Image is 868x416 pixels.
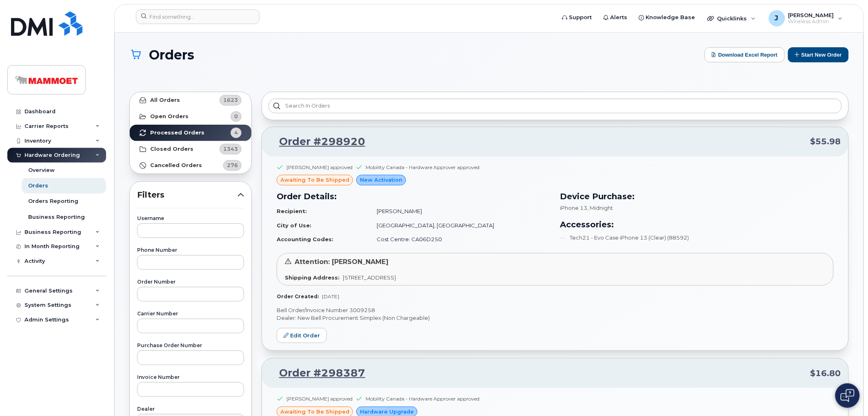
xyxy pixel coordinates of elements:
strong: Processed Orders [150,130,204,136]
input: Search in orders [269,99,842,113]
span: 276 [227,161,238,169]
label: Invoice Number [137,375,244,380]
p: Dealer: New Bell Procurement Simplex (Non Chargeable) [277,314,834,322]
span: New Activation [360,176,402,184]
a: Processed Orders4 [130,125,251,141]
h3: Order Details: [277,190,551,202]
span: , Midnight [588,205,613,211]
p: Bell Order/Invoice Number 3009258 [277,306,834,314]
li: Tech21 - Evo Case iPhone 13 (Clear) (88592) [560,234,834,242]
div: [PERSON_NAME] approved [286,164,353,171]
strong: All Orders [150,97,180,103]
h3: Accessories: [560,218,834,231]
div: [PERSON_NAME] approved [286,395,353,402]
td: Cost Centre: CA06D250 [369,232,550,247]
span: awaiting to be shipped [280,176,349,184]
span: $55.98 [810,136,841,147]
label: Username [137,216,244,221]
label: Purchase Order Number [137,343,244,348]
span: 1623 [223,96,238,104]
span: 4 [234,129,238,136]
strong: Closed Orders [150,146,193,152]
label: Dealer [137,407,244,412]
label: Phone Number [137,248,244,253]
a: Order #298387 [269,366,365,381]
span: [DATE] [322,293,339,299]
span: [STREET_ADDRESS] [343,274,396,281]
strong: Shipping Address: [285,274,340,281]
strong: Open Orders [150,113,189,120]
a: Closed Orders1343 [130,141,251,157]
a: All Orders1623 [130,92,251,108]
strong: Order Created: [277,293,319,299]
span: 0 [234,112,238,120]
a: Open Orders0 [130,108,251,125]
h3: Device Purchase: [560,190,834,202]
span: 1343 [223,145,238,153]
strong: Recipient: [277,208,307,214]
button: Start New Order [788,47,849,62]
div: Mobility Canada - Hardware Approver approved [366,395,480,402]
div: Mobility Canada - Hardware Approver approved [366,164,480,171]
a: Cancelled Orders276 [130,157,251,174]
button: Download Excel Report [705,47,785,62]
span: iPhone 13 [560,205,588,211]
a: Edit Order [277,328,327,343]
span: Filters [137,189,238,201]
a: Order #298920 [269,134,365,149]
span: Orders [149,48,194,62]
img: Open chat [841,389,855,402]
span: $16.80 [810,368,841,379]
strong: Cancelled Orders [150,162,202,169]
span: Attention: [PERSON_NAME] [295,258,388,266]
strong: City of Use: [277,222,311,229]
strong: Accounting Codes: [277,236,333,242]
span: awaiting to be shipped [280,408,349,416]
label: Carrier Number [137,311,244,316]
td: [PERSON_NAME] [369,204,550,218]
td: [GEOGRAPHIC_DATA], [GEOGRAPHIC_DATA] [369,218,550,233]
label: Order Number [137,280,244,284]
span: Hardware Upgrade [360,408,414,416]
